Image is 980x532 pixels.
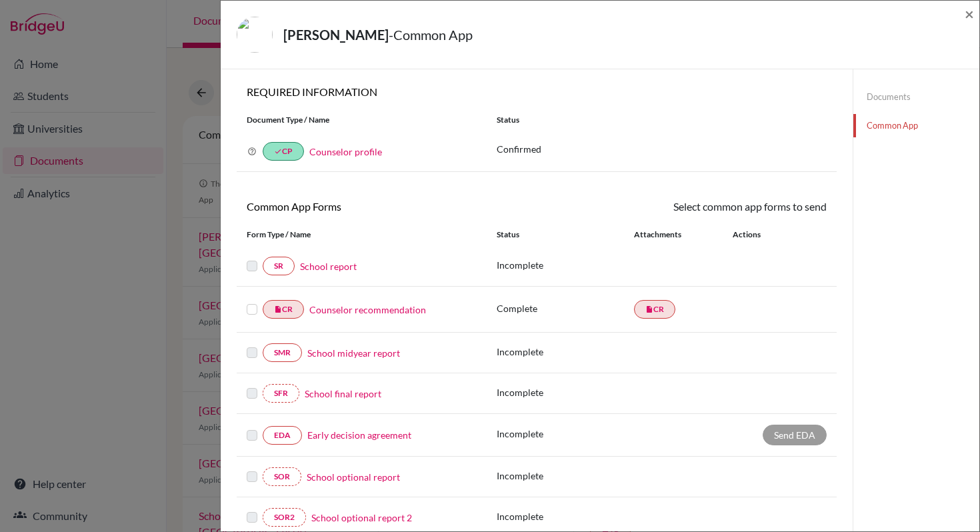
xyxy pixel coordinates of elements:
[263,508,306,527] a: SOR2
[487,114,837,126] div: Status
[263,384,299,403] a: SFR
[634,300,675,319] a: insert_drive_fileCR
[274,147,282,155] i: done
[497,142,827,156] p: Confirmed
[263,257,295,275] a: SR
[274,305,282,313] i: insert_drive_file
[263,467,301,486] a: SOR
[965,4,974,23] span: ×
[263,142,304,161] a: doneCP
[497,469,634,483] p: Incomplete
[237,200,537,213] h6: Common App Forms
[497,229,634,241] div: Status
[307,428,411,442] a: Early decision agreement
[263,300,304,319] a: insert_drive_fileCR
[263,426,302,445] a: EDA
[307,346,400,360] a: School midyear report
[283,27,389,43] strong: [PERSON_NAME]
[389,27,473,43] span: - Common App
[497,427,634,441] p: Incomplete
[497,345,634,359] p: Incomplete
[497,385,634,399] p: Incomplete
[263,343,302,362] a: SMR
[763,425,827,445] div: Send EDA
[309,146,382,157] a: Counselor profile
[853,85,979,109] a: Documents
[237,114,487,126] div: Document Type / Name
[497,301,634,315] p: Complete
[305,387,381,401] a: School final report
[853,114,979,137] a: Common App
[497,509,634,523] p: Incomplete
[311,511,412,525] a: School optional report 2
[717,229,799,241] div: Actions
[497,258,634,272] p: Incomplete
[307,470,400,484] a: School optional report
[237,229,487,241] div: Form Type / Name
[300,259,357,273] a: School report
[965,6,974,22] button: Close
[537,199,837,215] div: Select common app forms to send
[634,229,717,241] div: Attachments
[237,85,837,98] h6: REQUIRED INFORMATION
[645,305,653,313] i: insert_drive_file
[309,303,426,317] a: Counselor recommendation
